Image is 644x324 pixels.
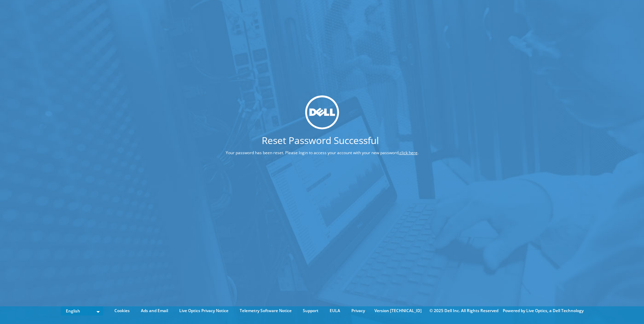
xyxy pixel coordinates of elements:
[109,307,135,314] a: Cookies
[426,307,502,314] li: © 2025 Dell Inc. All Rights Reserved
[200,149,444,157] p: Your password has been reset. Please login to access your account with your new password, .
[305,95,339,129] img: dell_svg_logo.svg
[346,307,370,314] a: Privacy
[325,307,345,314] a: EULA
[371,307,425,314] li: Version [TECHNICAL_ID]
[200,136,441,145] h1: Reset Password Successful
[136,307,173,314] a: Ads and Email
[235,307,297,314] a: Telemetry Software Notice
[174,307,234,314] a: Live Optics Privacy Notice
[503,307,584,314] li: Powered by Live Optics, a Dell Technology
[400,150,418,156] a: click here
[298,307,324,314] a: Support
